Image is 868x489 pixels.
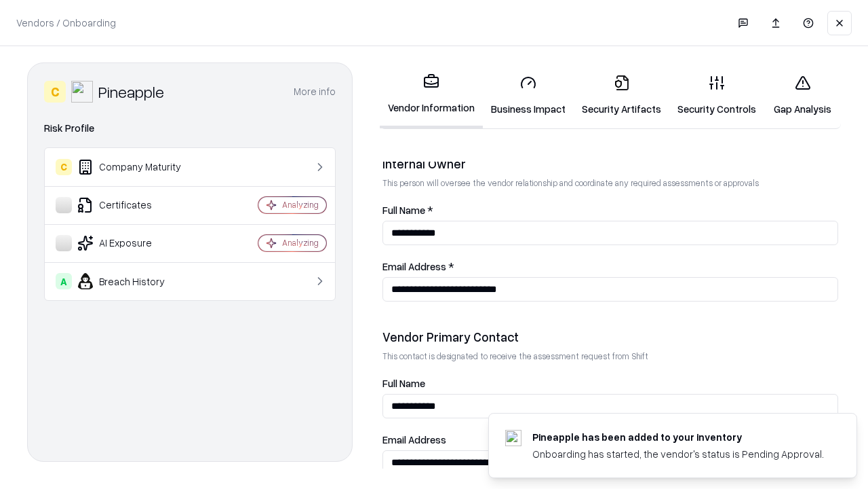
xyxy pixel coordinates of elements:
div: Certificates [56,197,218,213]
button: More info [294,79,336,104]
a: Business Impact [483,64,574,127]
div: C [56,159,72,175]
div: Company Maturity [56,159,218,175]
p: Vendors / Onboarding [16,16,116,30]
p: This person will oversee the vendor relationship and coordinate any required assessments or appro... [382,177,838,189]
label: Email Address * [382,261,838,272]
div: Internal Owner [382,156,838,172]
div: Analyzing [282,199,319,211]
div: C [44,81,66,103]
div: Analyzing [282,237,319,249]
div: Onboarding has started, the vendor's status is Pending Approval. [532,447,824,461]
img: pineappleenergy.com [505,430,521,446]
div: Pineapple [98,81,164,103]
div: Vendor Primary Contact [382,329,838,345]
div: Risk Profile [44,120,336,137]
label: Full Name [382,378,838,388]
a: Gap Analysis [764,64,841,127]
a: Security Controls [669,64,764,127]
label: Email Address [382,435,838,445]
div: Breach History [56,273,218,289]
label: Full Name * [382,205,838,215]
img: Pineapple [71,81,93,103]
a: Vendor Information [380,62,483,128]
a: Security Artifacts [574,64,669,127]
div: A [56,273,72,289]
p: This contact is designated to receive the assessment request from Shift [382,350,838,362]
div: Pineapple has been added to your inventory [532,430,824,444]
div: AI Exposure [56,235,218,251]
